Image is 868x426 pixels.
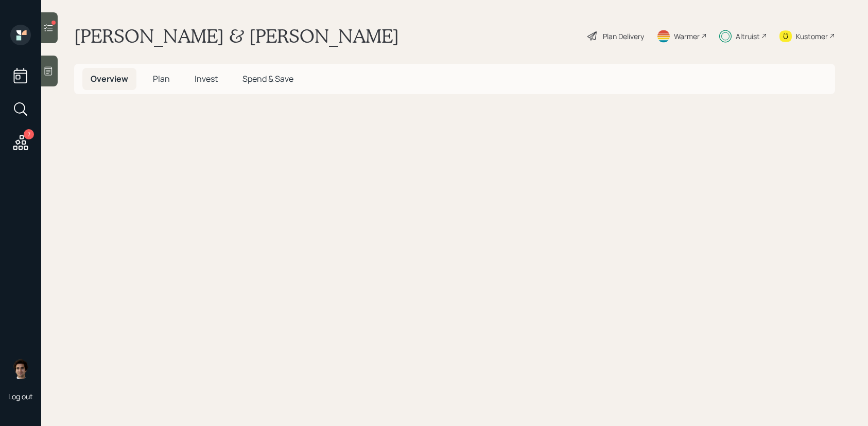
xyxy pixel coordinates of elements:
[736,31,760,42] div: Altruist
[195,73,218,84] span: Invest
[24,129,34,139] div: 7
[603,31,644,42] div: Plan Delivery
[242,73,293,84] span: Spend & Save
[796,31,828,42] div: Kustomer
[674,31,700,42] div: Warmer
[91,73,128,84] span: Overview
[74,25,399,47] h1: [PERSON_NAME] & [PERSON_NAME]
[10,359,31,379] img: harrison-schaefer-headshot-2.png
[8,392,33,401] div: Log out
[153,73,170,84] span: Plan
